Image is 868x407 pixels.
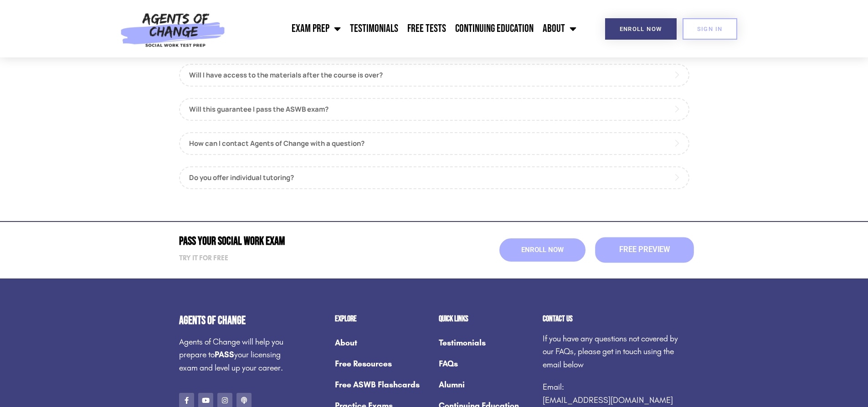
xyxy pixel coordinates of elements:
h2: Contact us [543,315,689,323]
a: Do you offer individual tutoring? [179,166,689,189]
span: Enroll Now [620,26,662,32]
a: Enroll Now [499,238,586,262]
a: Free Preview [595,237,694,263]
span: Enroll Now [521,247,564,253]
span: SIGN IN [697,26,723,32]
p: Agents of Change will help you prepare to your licensing exam and level up your career. [179,335,289,375]
h4: Agents of Change [179,315,289,326]
span: Free Preview [619,246,669,254]
h2: Quick Links [439,315,534,323]
a: Exam Prep [287,17,345,40]
span: If you have any questions not covered by our FAQs, please get in touch using the email below [543,334,678,370]
strong: PASS [215,350,234,360]
a: About [538,17,581,40]
a: How can I contact Agents of Change with a question? [179,132,689,155]
a: Will this guarantee I pass the ASWB exam? [179,98,689,121]
p: Email: [543,381,689,407]
a: FAQs [439,353,534,374]
a: Alumni [439,374,534,395]
h2: Pass Your Social Work Exam [179,236,430,247]
a: Testimonials [439,332,534,353]
strong: Try it for free [179,254,228,262]
h2: Explore [335,315,430,323]
a: [EMAIL_ADDRESS][DOMAIN_NAME] [543,395,673,405]
a: Free Tests [403,17,451,40]
a: Free Resources [335,353,430,374]
a: Will I have access to the materials after the course is over? [179,64,689,87]
a: Enroll Now [605,18,677,40]
nav: Menu [230,17,581,40]
a: Testimonials [345,17,403,40]
a: Free ASWB Flashcards [335,374,430,395]
a: SIGN IN [683,18,737,40]
a: Continuing Education [451,17,538,40]
a: About [335,332,430,353]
